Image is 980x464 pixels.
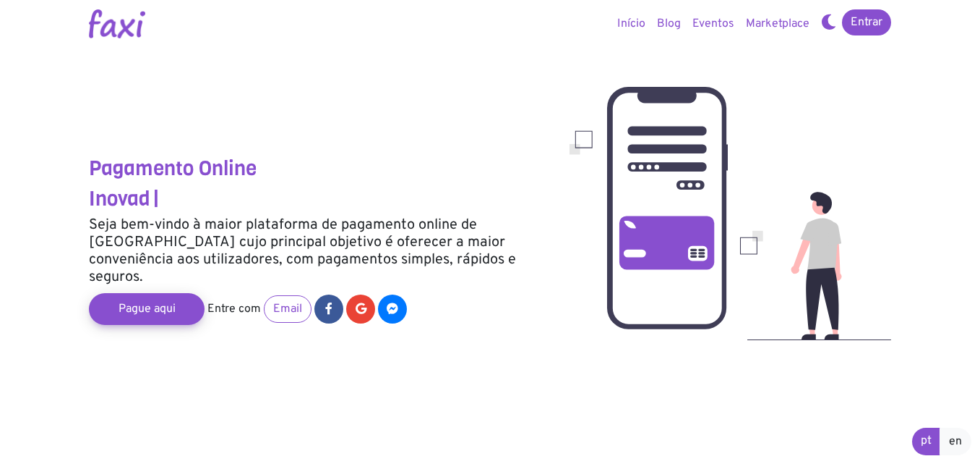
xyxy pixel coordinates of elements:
span: Inovad [89,185,150,212]
h3: Pagamento Online [89,156,548,181]
a: Blog [651,9,687,38]
a: Email [264,295,311,323]
a: Pague aqui [89,293,205,325]
span: | [152,185,160,212]
a: Marketplace [740,9,815,38]
a: pt [912,428,940,455]
a: en [940,428,971,455]
a: Entrar [842,9,891,35]
span: Entre com [207,302,261,316]
h5: Seja bem-vindo à maior plataforma de pagamento online de [GEOGRAPHIC_DATA] cujo principal objetiv... [89,216,548,286]
a: Início [611,9,651,38]
img: Logotipo Faxi Online [89,9,145,38]
a: Eventos [687,9,740,38]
